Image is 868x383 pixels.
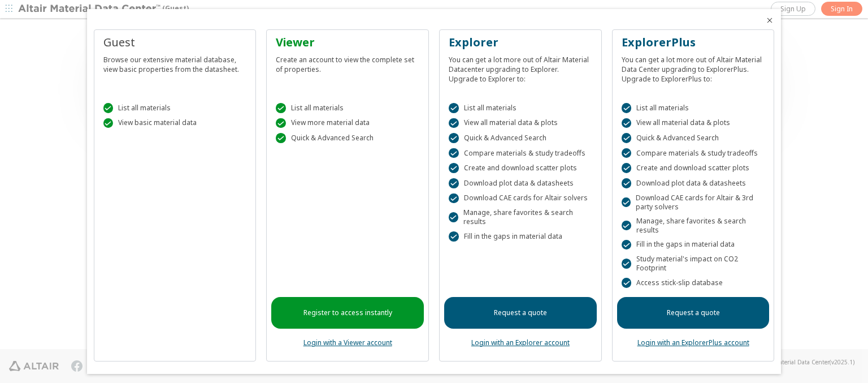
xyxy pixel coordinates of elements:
[449,148,459,158] div: 
[449,50,592,84] div: You can get a lot more out of Altair Material Datacenter upgrading to Explorer. Upgrade to Explor...
[103,50,247,74] div: Browse our extensive material database, view basic properties from the datasheet.
[637,338,749,347] a: Login with an ExplorerPlus account
[449,103,592,113] div: List all materials
[622,103,765,113] div: List all materials
[276,118,286,128] div: 
[449,35,592,50] div: Explorer
[622,278,632,288] div: 
[622,278,765,288] div: Access stick-slip database
[449,193,592,204] div: Download CAE cards for Altair solvers
[276,133,419,143] div: Quick & Advanced Search
[103,35,247,50] div: Guest
[449,163,592,173] div: Create and download scatter plots
[622,221,631,231] div: 
[444,297,597,329] a: Request a quote
[622,103,632,113] div: 
[449,231,459,242] div: 
[622,118,632,128] div: 
[622,178,765,188] div: Download plot data & datasheets
[617,297,770,329] a: Request a quote
[449,118,459,128] div: 
[276,103,419,113] div: List all materials
[622,240,632,250] div: 
[449,178,459,188] div: 
[449,163,459,173] div: 
[622,259,631,269] div: 
[765,16,774,25] button: Close
[622,255,765,273] div: Study material's impact on CO2 Footprint
[622,133,632,143] div: 
[471,338,570,347] a: Login with an Explorer account
[449,148,592,158] div: Compare materials & study tradeoffs
[276,50,419,74] div: Create an account to view the complete set of properties.
[622,148,632,158] div: 
[622,197,631,208] div: 
[449,178,592,188] div: Download plot data & datasheets
[622,35,765,50] div: ExplorerPlus
[449,133,592,143] div: Quick & Advanced Search
[103,103,247,113] div: List all materials
[449,231,592,242] div: Fill in the gaps in material data
[622,133,765,143] div: Quick & Advanced Search
[449,133,459,143] div: 
[276,103,286,113] div: 
[449,103,459,113] div: 
[449,193,459,204] div: 
[622,217,765,235] div: Manage, share favorites & search results
[103,118,247,128] div: View basic material data
[103,118,114,128] div: 
[622,163,765,173] div: Create and download scatter plots
[303,338,392,347] a: Login with a Viewer account
[622,163,632,173] div: 
[276,118,419,128] div: View more material data
[622,118,765,128] div: View all material data & plots
[103,103,114,113] div: 
[622,50,765,84] div: You can get a lot more out of Altair Material Data Center upgrading to ExplorerPlus. Upgrade to E...
[276,133,286,143] div: 
[622,148,765,158] div: Compare materials & study tradeoffs
[276,35,419,50] div: Viewer
[449,212,458,222] div: 
[449,118,592,128] div: View all material data & plots
[622,240,765,250] div: Fill in the gaps in material data
[622,193,765,212] div: Download CAE cards for Altair & 3rd party solvers
[449,208,592,226] div: Manage, share favorites & search results
[622,178,632,188] div: 
[271,297,424,329] a: Register to access instantly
